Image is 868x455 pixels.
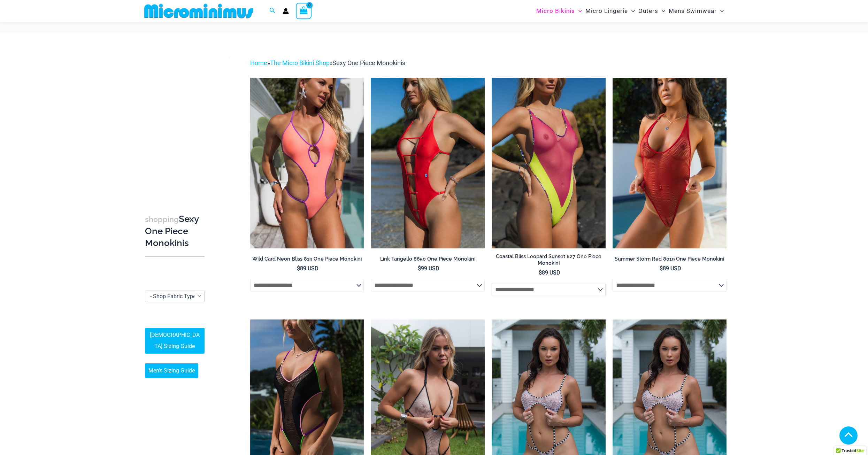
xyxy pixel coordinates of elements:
iframe: TrustedSite Certified [145,52,208,192]
h3: Sexy One Piece Monokinis [145,213,205,249]
a: Men’s Sizing Guide [145,363,198,378]
a: Summer Storm Red 8019 One Piece Monokini [613,256,727,265]
a: Account icon link [283,8,289,14]
a: Coastal Bliss Leopard Sunset 827 One Piece Monokini 06Coastal Bliss Leopard Sunset 827 One Piece ... [492,78,606,248]
span: $ [539,269,542,276]
a: Coastal Bliss Leopard Sunset 827 One Piece Monokini [492,253,606,269]
img: MM SHOP LOGO FLAT [141,3,256,19]
span: Micro Bikinis [536,2,575,20]
a: Link Tangello 8650 One Piece Monokini 11Link Tangello 8650 One Piece Monokini 12Link Tangello 865... [371,78,485,248]
a: [DEMOGRAPHIC_DATA] Sizing Guide [145,328,205,354]
a: View Shopping Cart, empty [296,3,312,19]
a: Home [250,59,267,67]
span: Micro Lingerie [585,2,628,20]
h2: Link Tangello 8650 One Piece Monokini [371,256,485,262]
span: $ [660,265,663,272]
span: Mens Swimwear [669,2,717,20]
span: Menu Toggle [658,2,665,20]
span: » » [250,59,405,67]
a: Micro BikinisMenu ToggleMenu Toggle [535,2,584,20]
bdi: 89 USD [297,265,318,272]
bdi: 89 USD [660,265,681,272]
span: - Shop Fabric Type [145,291,205,302]
h2: Coastal Bliss Leopard Sunset 827 One Piece Monokini [492,253,606,266]
a: Link Tangello 8650 One Piece Monokini [371,256,485,265]
bdi: 99 USD [418,265,439,272]
h2: Wild Card Neon Bliss 819 One Piece Monokini [250,256,364,262]
img: Link Tangello 8650 One Piece Monokini 11 [371,78,485,248]
span: Menu Toggle [717,2,724,20]
span: Menu Toggle [628,2,635,20]
span: - Shop Fabric Type [150,293,196,300]
a: Mens SwimwearMenu ToggleMenu Toggle [667,2,725,20]
img: Coastal Bliss Leopard Sunset 827 One Piece Monokini 06 [492,78,606,248]
a: OutersMenu ToggleMenu Toggle [637,2,667,20]
span: $ [418,265,421,272]
span: Menu Toggle [575,2,582,20]
span: $ [297,265,300,272]
a: Micro LingerieMenu ToggleMenu Toggle [584,2,637,20]
a: The Micro Bikini Shop [270,59,330,67]
a: Search icon link [269,7,276,15]
span: - Shop Fabric Type [145,291,204,302]
a: Summer Storm Red 8019 One Piece 04Summer Storm Red 8019 One Piece 03Summer Storm Red 8019 One Pie... [613,78,727,248]
span: Outers [638,2,658,20]
h2: Summer Storm Red 8019 One Piece Monokini [613,256,727,262]
bdi: 89 USD [539,269,560,276]
nav: Site Navigation [533,1,727,21]
span: shopping [145,215,179,224]
a: Wild Card Neon Bliss 819 One Piece Monokini [250,256,364,265]
img: Wild Card Neon Bliss 819 One Piece 04 [250,78,364,248]
span: Sexy One Piece Monokinis [332,59,405,67]
a: Wild Card Neon Bliss 819 One Piece 04Wild Card Neon Bliss 819 One Piece 05Wild Card Neon Bliss 81... [250,78,364,248]
img: Summer Storm Red 8019 One Piece 04 [613,78,727,248]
